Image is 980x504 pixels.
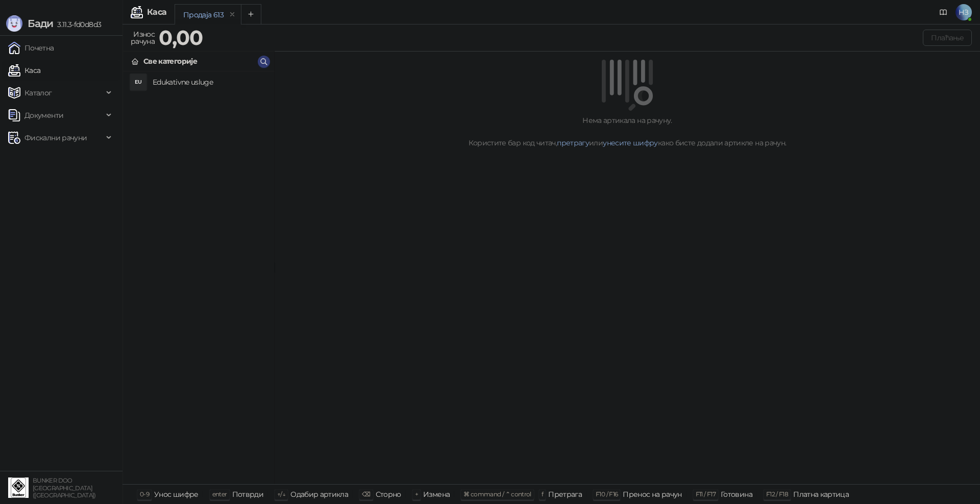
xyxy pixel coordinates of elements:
div: Унос шифре [154,488,199,501]
h4: Edukativne usluge [153,74,266,90]
a: Каса [8,60,40,81]
span: f [542,490,543,498]
span: F12 / F18 [766,490,788,498]
a: претрагу [557,138,589,147]
div: Износ рачуна [129,28,157,48]
button: Плаћање [923,30,972,46]
span: 3.11.3-fd0d8d3 [53,20,101,29]
div: Претрага [548,488,582,501]
div: Платна картица [793,488,849,501]
div: Све категорије [143,56,197,67]
span: ⌫ [362,490,370,498]
div: EU [130,74,146,90]
div: Каса [147,8,166,16]
span: ⌘ command / ⌃ control [463,490,531,498]
div: Нема артикала на рачуну. Користите бар код читач, или како бисте додали артикле на рачун. [287,115,968,148]
span: Каталог [24,83,52,103]
div: grid [123,71,274,484]
span: НЗ [955,4,972,20]
span: + [415,490,418,498]
span: ↑/↓ [277,490,285,498]
button: Add tab [241,4,261,24]
span: Бади [28,17,53,30]
div: Пренос на рачун [623,488,681,501]
a: Почетна [8,38,54,58]
span: F10 / F16 [596,490,618,498]
button: remove [226,10,239,19]
span: Фискални рачуни [24,128,87,148]
span: enter [212,490,227,498]
a: Документација [935,4,951,20]
div: Сторно [376,488,401,501]
div: Измена [423,488,450,501]
div: Продаја 613 [183,9,224,20]
span: F11 / F17 [696,490,716,498]
small: BUNKER DOO [GEOGRAPHIC_DATA] ([GEOGRAPHIC_DATA]) [33,477,96,499]
a: унесите шифру [603,138,658,147]
span: Документи [24,105,63,125]
img: 64x64-companyLogo-d200c298-da26-4023-afd4-f376f589afb5.jpeg [8,477,29,498]
span: 0-9 [140,490,149,498]
div: Потврди [232,488,264,501]
img: Logo [6,15,22,32]
div: Одабир артикла [290,488,348,501]
strong: 0,00 [159,25,203,50]
div: Готовина [721,488,752,501]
